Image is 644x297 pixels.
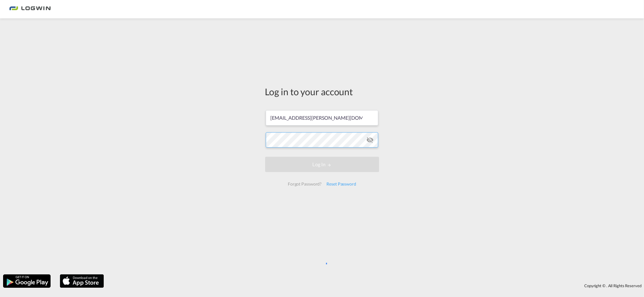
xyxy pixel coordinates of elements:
input: Enter email/phone number [266,110,378,126]
div: Copyright © . All Rights Reserved [107,280,644,291]
md-icon: icon-eye-off [367,136,374,144]
div: Reset Password [324,179,359,190]
div: Forgot Password? [285,179,324,190]
img: apple.png [59,274,105,288]
img: 2761ae10d95411efa20a1f5e0282d2d7.png [9,2,51,16]
button: LOGIN [265,157,379,172]
div: Log in to your account [265,85,379,98]
img: google.png [2,274,51,288]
